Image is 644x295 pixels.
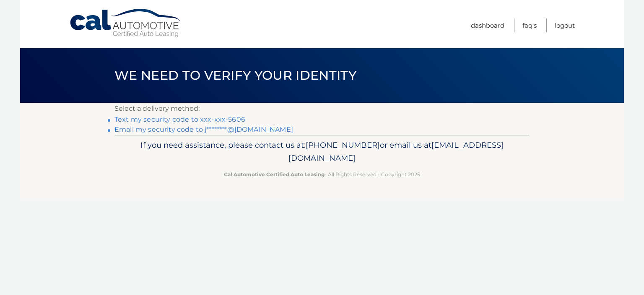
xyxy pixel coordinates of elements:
a: Text my security code to xxx-xxx-5606 [114,115,245,123]
strong: Cal Automotive Certified Auto Leasing [224,171,325,178]
a: Dashboard [471,18,504,32]
a: Cal Automotive [69,8,182,38]
p: Select a delivery method: [114,103,530,115]
span: [PHONE_NUMBER] [306,140,380,150]
p: If you need assistance, please contact us at: or email us at [120,138,524,165]
p: - All Rights Reserved - Copyright 2025 [120,170,524,179]
a: FAQ's [522,18,537,32]
a: Logout [555,18,575,32]
span: We need to verify your identity [114,68,356,83]
a: Email my security code to j********@[DOMAIN_NAME] [114,125,293,133]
